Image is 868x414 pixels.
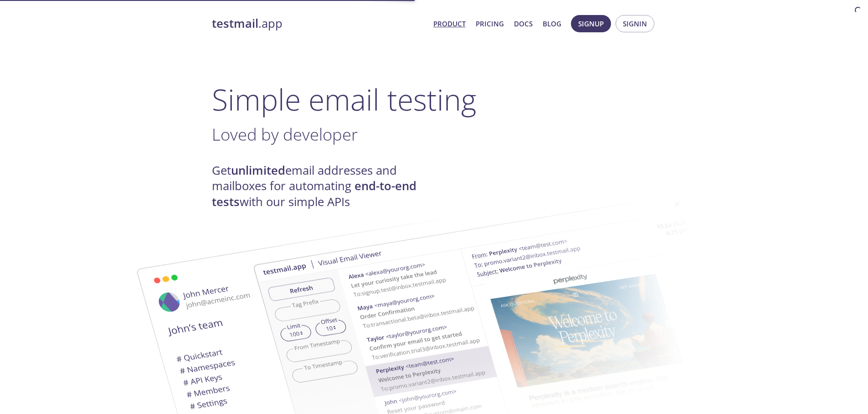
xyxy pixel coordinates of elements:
strong: unlimited [231,162,285,178]
a: Product [433,18,466,30]
strong: end-to-end tests [212,178,416,209]
a: Docs [514,18,533,30]
span: Signup [578,18,604,30]
strong: testmail [212,15,258,31]
button: Signin [616,15,654,32]
h4: Get email addresses and mailboxes for automating with our simple APIs [212,163,434,210]
h1: Simple email testing [212,82,657,117]
a: Blog [543,18,561,30]
a: Pricing [476,18,504,30]
span: Loved by developer [212,123,358,146]
button: Signup [571,15,611,32]
a: testmail.app [212,16,426,31]
span: Signin [623,18,647,30]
